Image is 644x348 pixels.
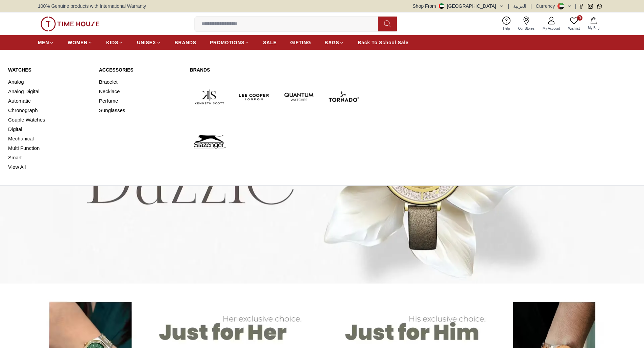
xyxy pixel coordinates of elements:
span: Help [500,26,513,31]
a: BRANDS [175,36,196,49]
a: Digital [8,125,91,134]
a: WOMEN [68,36,93,49]
span: BAGS [325,39,339,46]
span: 100% Genuine products with International Warranty [38,3,146,9]
a: Perfume [99,96,182,106]
span: 0 [577,15,582,21]
span: Our Stores [516,26,537,31]
img: United Arab Emirates [439,3,444,9]
span: | [508,3,509,9]
span: KIDS [106,39,118,46]
a: MEN [38,36,54,49]
span: UNISEX [137,39,156,46]
span: GIFTING [290,39,311,46]
span: Wishlist [566,26,582,31]
a: Brands [190,66,363,73]
a: Necklace [99,87,182,96]
a: Sunglasses [99,106,182,115]
a: Help [499,15,514,32]
img: Quantum [279,77,318,116]
a: Back To School Sale [358,36,408,49]
button: My Bag [584,16,603,32]
span: PROMOTIONS [210,39,245,46]
span: MEN [38,39,49,46]
span: BRANDS [175,39,196,46]
img: Tornado [324,77,363,116]
img: Slazenger [190,122,229,161]
a: Chronograph [8,106,91,115]
span: My Account [540,26,563,31]
a: Automatic [8,96,91,106]
span: My Bag [585,25,602,30]
a: Multi Function [8,143,91,153]
img: Kenneth Scott [190,77,229,116]
button: Shop From[GEOGRAPHIC_DATA] [413,3,504,9]
a: View All [8,162,91,172]
a: SALE [263,36,277,49]
span: WOMEN [68,39,88,46]
button: العربية [513,3,526,9]
a: 0Wishlist [564,15,584,32]
a: Instagram [588,4,593,9]
a: Analog [8,77,91,87]
a: Accessories [99,66,182,73]
a: Whatsapp [597,4,602,9]
a: Couple Watches [8,115,91,125]
a: Facebook [579,4,584,9]
a: Analog Digital [8,87,91,96]
a: Mechanical [8,134,91,143]
span: SALE [263,39,277,46]
a: Our Stores [514,15,539,32]
img: ... [41,17,99,31]
a: UNISEX [137,36,161,49]
a: BAGS [325,36,344,49]
a: Bracelet [99,77,182,87]
span: | [575,3,576,9]
span: Back To School Sale [358,39,408,46]
span: | [530,3,532,9]
a: KIDS [106,36,123,49]
a: Watches [8,66,91,73]
a: PROMOTIONS [210,36,250,49]
div: Currency [536,3,558,9]
img: Lee Cooper [235,77,274,116]
a: GIFTING [290,36,311,49]
a: Smart [8,153,91,162]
